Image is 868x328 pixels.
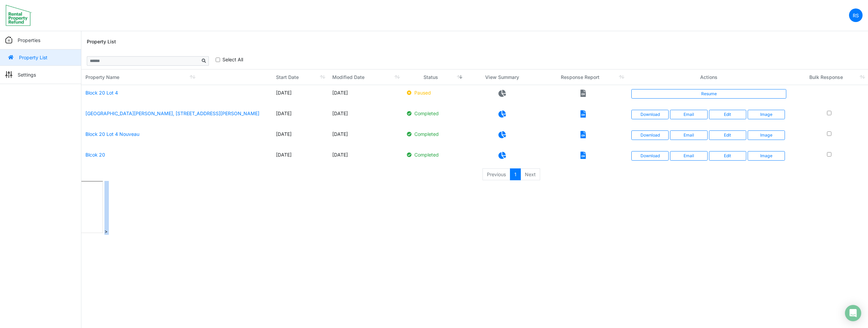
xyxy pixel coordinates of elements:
th: Modified Date: activate to sort column ascending [328,69,402,85]
td: [DATE] [272,147,328,168]
th: Response Report: activate to sort column ascending [539,69,627,85]
a: Edit [709,110,746,119]
img: sidemenu_settings.png [5,71,12,78]
a: RS [849,8,863,22]
div: Open Intercom Messenger [845,305,861,321]
p: Completed [407,130,461,138]
th: Property Name: activate to sort column ascending [81,69,272,85]
p: Settings [18,71,36,78]
label: Select All [222,56,243,63]
a: Block 20 Lot 4 [85,90,118,96]
p: RS [853,12,859,19]
p: Completed [407,151,461,158]
p: Paused [407,89,461,96]
td: [DATE] [328,147,402,168]
h6: Property List [87,39,116,45]
td: [DATE] [272,126,328,147]
button: Image [748,110,785,119]
a: Edit [709,130,746,140]
button: Email [670,151,707,161]
th: Status: activate to sort column ascending [403,69,466,85]
th: Bulk Response: activate to sort column ascending [790,69,868,85]
a: Block 20 Lot 4 Nouveau [85,131,139,137]
a: Edit [709,151,746,161]
td: [DATE] [328,126,402,147]
button: Email [670,130,707,140]
td: [DATE] [272,85,328,106]
td: [DATE] [272,106,328,126]
a: [GEOGRAPHIC_DATA][PERSON_NAME], [STREET_ADDRESS][PERSON_NAME] [85,110,259,116]
td: [DATE] [328,85,402,106]
button: Image [748,130,785,140]
th: View Summary [465,69,539,85]
a: 1 [510,168,521,181]
td: [DATE] [328,106,402,126]
a: Download [631,110,669,119]
a: Download [631,130,669,140]
a: Resume [631,89,786,99]
button: Image [748,151,785,161]
input: Sizing example input [87,56,199,66]
img: spp logo [5,4,32,26]
a: Blcok 20 [85,152,105,158]
img: sidemenu_properties.png [5,37,12,43]
th: Actions [627,69,790,85]
p: Properties [18,37,40,44]
p: Completed [407,110,461,117]
button: Email [670,110,707,119]
th: Start Date: activate to sort column ascending [272,69,328,85]
a: Download [631,151,669,161]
